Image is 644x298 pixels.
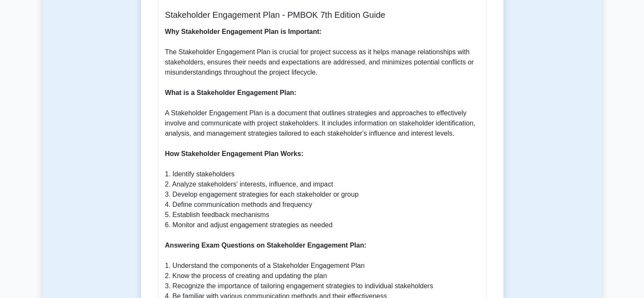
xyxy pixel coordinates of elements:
[165,242,367,249] b: Answering Exam Questions on Stakeholder Engagement Plan:
[165,28,322,35] b: Why Stakeholder Engagement Plan is Important:
[165,150,304,157] b: How Stakeholder Engagement Plan Works:
[165,89,296,96] b: What is a Stakeholder Engagement Plan:
[165,10,479,20] h5: Stakeholder Engagement Plan - PMBOK 7th Edition Guide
